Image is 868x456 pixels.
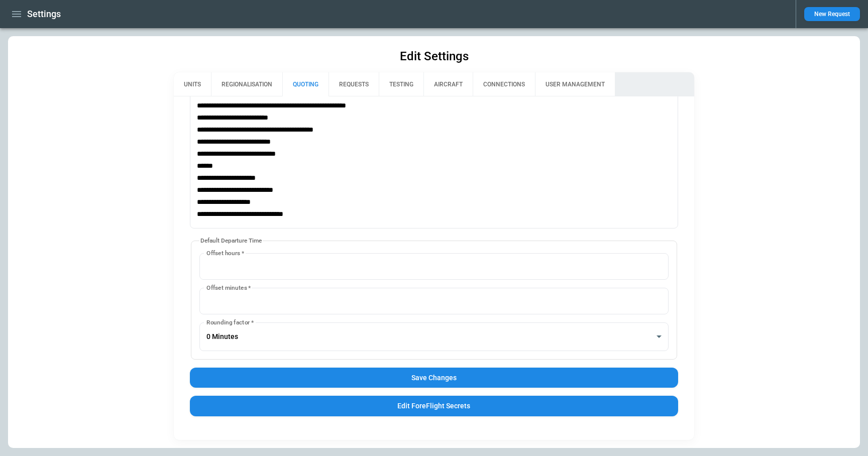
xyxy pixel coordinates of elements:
button: New Request [804,7,860,21]
button: CONNECTIONS [473,72,535,96]
button: AIRCRAFT [423,72,473,96]
div: 0 Minutes [199,322,669,351]
button: QUOTING [282,72,329,96]
button: TESTING [379,72,423,96]
button: Save Changes [190,368,679,388]
label: Offset hours [206,249,244,257]
h1: Edit Settings [400,48,469,64]
button: REGIONALISATION [211,72,282,96]
button: UNITS [174,72,211,96]
label: Rounding factor [206,318,254,326]
h1: Settings [27,8,61,20]
button: REQUESTS [329,72,379,96]
legend: Default Departure Time [199,237,263,245]
label: Offset minutes [206,283,251,292]
button: USER MANAGEMENT [535,72,615,96]
button: Edit ForeFlight Secrets [190,396,679,416]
